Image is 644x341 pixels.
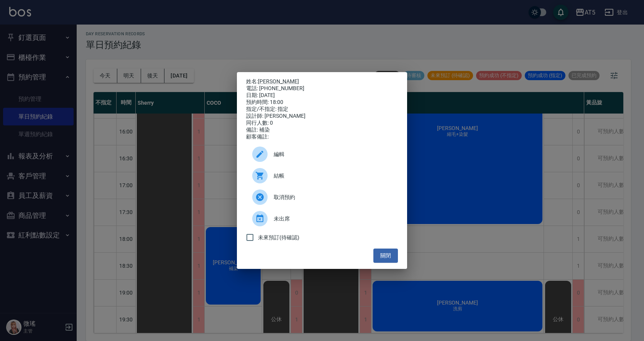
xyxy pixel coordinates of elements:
[246,99,398,106] div: 預約時間: 18:00
[246,208,398,229] div: 未出席
[246,92,398,99] div: 日期: [DATE]
[246,78,398,85] p: 姓名:
[258,78,299,84] a: [PERSON_NAME]
[258,234,299,242] span: 未來預訂(待確認)
[246,143,398,165] div: 編輯
[246,106,398,113] div: 指定/不指定: 指定
[274,172,392,180] span: 結帳
[246,186,398,208] div: 取消預約
[246,120,398,127] div: 同行人數: 0
[246,127,398,133] div: 備註: 補染
[274,215,392,223] span: 未出席
[246,165,398,186] a: 結帳
[373,249,398,263] button: 關閉
[274,150,392,158] span: 編輯
[274,193,392,201] span: 取消預約
[246,113,398,120] div: 設計師: [PERSON_NAME]
[246,133,398,140] div: 顧客備註:
[246,85,398,92] div: 電話: [PHONE_NUMBER]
